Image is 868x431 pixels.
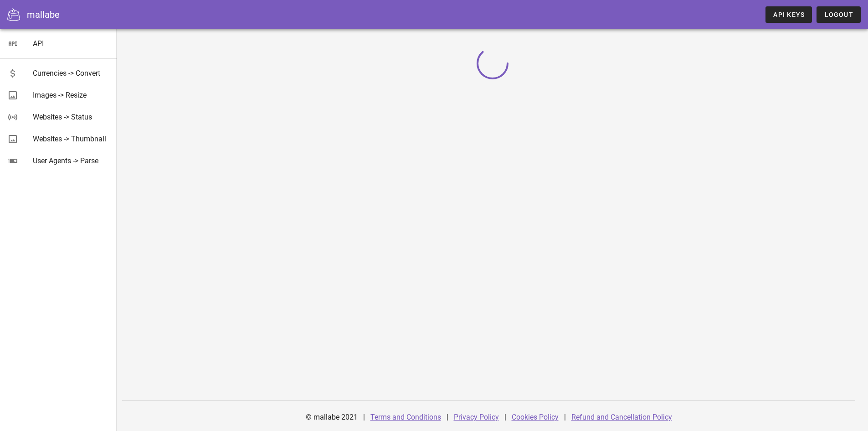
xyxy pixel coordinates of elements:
[33,156,109,165] div: User Agents -> Parse
[824,11,853,18] span: Logout
[817,6,861,23] button: Logout
[27,8,60,21] div: mallabe
[564,406,566,428] div: |
[773,11,805,18] span: API Keys
[512,413,559,421] a: Cookies Policy
[300,406,363,428] div: © mallabe 2021
[33,39,109,48] div: API
[504,406,506,428] div: |
[571,413,672,421] a: Refund and Cancellation Policy
[33,113,109,121] div: Websites -> Status
[370,413,441,421] a: Terms and Conditions
[765,6,812,23] a: API Keys
[33,91,109,99] div: Images -> Resize
[33,69,109,78] div: Currencies -> Convert
[447,406,448,428] div: |
[33,135,109,143] div: Websites -> Thumbnail
[454,413,499,421] a: Privacy Policy
[363,406,365,428] div: |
